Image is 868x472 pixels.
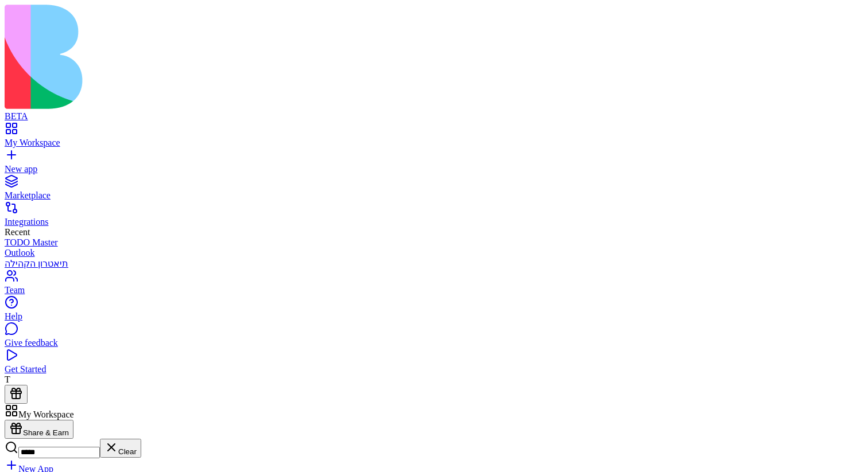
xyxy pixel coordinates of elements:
div: Help [5,311,863,322]
span: Share & Earn [23,428,69,437]
a: Marketplace [5,180,863,201]
div: My Workspace [5,138,863,148]
button: Share & Earn [5,420,73,439]
a: Give feedback [5,327,863,348]
button: Clear [100,439,141,458]
a: תיאטרון הקהילה [5,258,863,269]
div: Marketplace [5,190,863,201]
div: BETA [5,111,863,122]
div: New app [5,164,863,174]
a: New app [5,154,863,174]
a: My Workspace [5,127,863,148]
img: logo [5,5,466,109]
a: Help [5,301,863,322]
a: Team [5,275,863,295]
span: Recent [5,227,30,237]
a: TODO Master [5,237,863,248]
span: T [5,375,10,384]
a: BETA [5,101,863,122]
div: Team [5,285,863,295]
div: Get Started [5,364,863,375]
div: Integrations [5,217,863,227]
a: Outlook [5,248,863,258]
div: Give feedback [5,338,863,348]
a: Integrations [5,206,863,227]
span: Clear [118,447,137,456]
a: Get Started [5,354,863,375]
span: My Workspace [18,409,74,419]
